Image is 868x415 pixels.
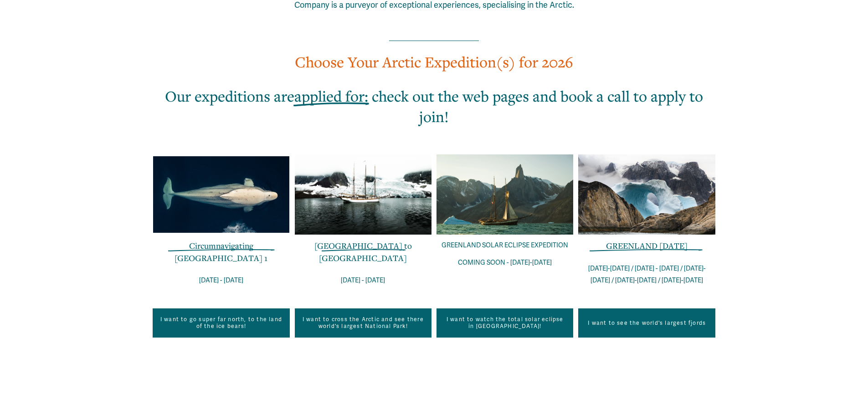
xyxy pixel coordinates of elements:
[153,275,289,287] p: [DATE] - [DATE]
[295,275,431,287] p: [DATE] - [DATE]
[153,308,289,338] a: I want to go super far north, to the land of the ice bears!
[578,308,715,338] a: I want to see the world's largest fjords
[295,308,431,338] a: I want to cross the Arctic and see there world's largest National Park!
[175,240,267,263] a: Circumnavigating [GEOGRAPHIC_DATA] 1
[437,240,573,251] p: GREENLAND SOLAR ECLIPSE EXPEDITION
[578,263,715,287] p: [DATE]-[DATE] / [DATE] - [DATE] / [DATE]-[DATE] / [DATE]-[DATE] / [DATE]-[DATE]
[294,86,365,106] span: applied for
[437,308,573,338] a: I want to watch the total solar eclipse in [GEOGRAPHIC_DATA]!
[606,240,688,251] span: GREENLAND [DATE]
[295,52,573,72] span: Choose Your Arctic Expedition(s) for 2026
[437,257,573,269] p: COMING SOON - [DATE]-[DATE]
[153,86,715,127] h2: Our expeditions are : check out the web pages and book a call to apply to join!
[314,240,412,263] a: [GEOGRAPHIC_DATA] to [GEOGRAPHIC_DATA]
